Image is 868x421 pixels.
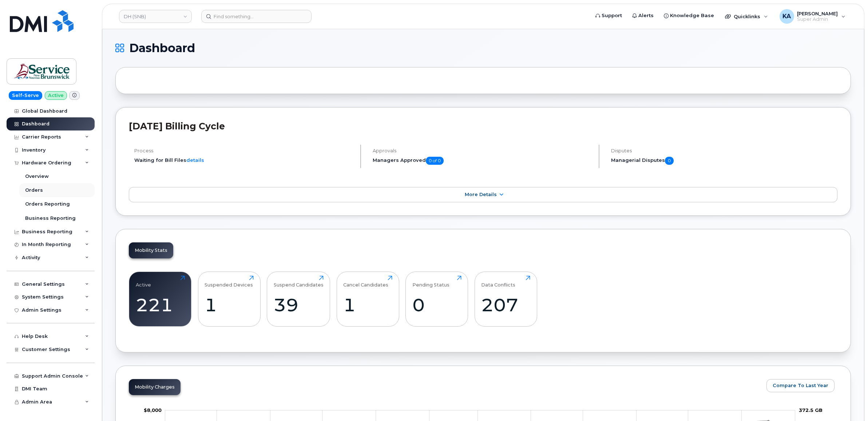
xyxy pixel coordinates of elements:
div: 207 [481,294,530,316]
div: 39 [274,294,324,316]
h5: Managers Approved [373,157,592,165]
div: 1 [205,294,254,316]
a: Suspended Devices1 [205,276,254,322]
span: 0 [665,157,674,165]
li: Waiting for Bill Files [134,157,354,164]
h5: Managerial Disputes [611,157,837,165]
div: Cancel Candidates [343,276,388,288]
a: Active221 [136,276,185,322]
g: $0 [144,407,162,413]
a: Cancel Candidates1 [343,276,392,322]
div: Active [136,276,151,288]
span: More Details [465,192,497,197]
a: Suspend Candidates39 [274,276,324,322]
div: Suspend Candidates [274,276,324,288]
tspan: 372.5 GB [799,407,823,413]
div: 0 [412,294,461,316]
h4: Process [134,148,354,153]
h4: Disputes [611,148,837,153]
div: Data Conflicts [481,276,515,288]
span: 0 of 0 [426,157,444,165]
a: Pending Status0 [412,276,461,322]
h4: Approvals [373,148,592,153]
div: 1 [343,294,392,316]
span: Compare To Last Year [773,382,828,389]
a: details [186,157,204,163]
div: 221 [136,294,185,316]
h2: [DATE] Billing Cycle [129,121,837,132]
tspan: $8,000 [144,407,162,413]
span: Dashboard [129,43,195,54]
a: Data Conflicts207 [481,276,530,322]
button: Compare To Last Year [766,379,835,392]
div: Suspended Devices [205,276,253,288]
div: Pending Status [412,276,449,288]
